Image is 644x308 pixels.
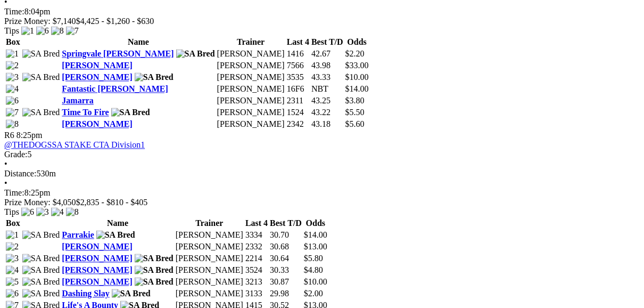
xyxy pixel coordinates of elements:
[4,188,24,197] span: Time:
[269,277,302,287] td: 30.87
[62,230,94,239] a: Parrakie
[304,289,323,298] span: $2.00
[345,96,365,105] span: $3.80
[175,218,244,229] th: Trainer
[6,289,19,298] img: 6
[175,277,244,287] td: [PERSON_NAME]
[311,119,344,129] td: 43.18
[76,17,154,26] span: $4,425 - $1,260 - $630
[175,253,244,264] td: [PERSON_NAME]
[21,207,34,217] img: 6
[245,218,268,229] th: Last 4
[217,37,285,47] th: Trainer
[311,72,344,83] td: 43.33
[4,7,640,17] div: 8:04pm
[6,230,19,240] img: 1
[6,84,19,94] img: 4
[286,107,310,118] td: 1524
[4,131,14,140] span: R6
[217,72,285,83] td: [PERSON_NAME]
[22,289,60,298] img: SA Bred
[217,107,285,118] td: [PERSON_NAME]
[311,60,344,71] td: 43.98
[304,277,327,286] span: $10.00
[22,254,60,263] img: SA Bred
[4,169,36,178] span: Distance:
[62,61,132,70] a: [PERSON_NAME]
[304,265,323,274] span: $4.80
[345,49,365,58] span: $2.20
[22,72,60,82] img: SA Bred
[6,61,19,70] img: 2
[4,179,7,188] span: •
[62,72,132,82] a: [PERSON_NAME]
[22,108,60,117] img: SA Bred
[286,60,310,71] td: 7566
[217,95,285,106] td: [PERSON_NAME]
[66,207,79,217] img: 8
[311,107,344,118] td: 43.22
[175,230,244,240] td: [PERSON_NAME]
[62,119,132,128] a: [PERSON_NAME]
[4,17,640,26] div: Prize Money: $7,140
[62,49,174,58] a: Springvale [PERSON_NAME]
[217,48,285,59] td: [PERSON_NAME]
[6,254,19,263] img: 3
[6,96,19,106] img: 6
[135,277,174,287] img: SA Bred
[51,26,64,36] img: 8
[112,289,151,298] img: SA Bred
[61,218,174,229] th: Name
[286,72,310,83] td: 3535
[345,119,365,128] span: $5.60
[175,241,244,252] td: [PERSON_NAME]
[22,265,60,275] img: SA Bred
[175,265,244,275] td: [PERSON_NAME]
[269,253,302,264] td: 30.64
[6,277,19,287] img: 5
[269,265,302,275] td: 30.33
[135,254,174,263] img: SA Bred
[245,288,268,299] td: 3133
[36,26,49,36] img: 6
[245,241,268,252] td: 2332
[303,218,328,229] th: Odds
[345,61,369,70] span: $33.00
[245,253,268,264] td: 2214
[62,242,132,251] a: [PERSON_NAME]
[22,230,60,240] img: SA Bred
[245,230,268,240] td: 3334
[62,254,132,263] a: [PERSON_NAME]
[62,277,132,286] a: [PERSON_NAME]
[176,49,215,59] img: SA Bred
[269,230,302,240] td: 30.70
[217,60,285,71] td: [PERSON_NAME]
[6,218,20,228] span: Box
[286,119,310,129] td: 2342
[62,96,94,105] a: Jamarra
[6,37,20,46] span: Box
[6,119,19,129] img: 8
[6,242,19,252] img: 2
[135,72,174,82] img: SA Bred
[304,254,323,263] span: $5.80
[4,140,145,149] a: @THEDOGSSA STAKE CTA Division1
[269,241,302,252] td: 30.68
[286,37,310,47] th: Last 4
[62,108,109,117] a: Time To Fire
[311,48,344,59] td: 42.67
[345,108,365,117] span: $5.50
[4,207,19,216] span: Tips
[4,7,24,16] span: Time:
[286,48,310,59] td: 1416
[217,119,285,129] td: [PERSON_NAME]
[16,131,43,140] span: 8:25pm
[51,207,64,217] img: 4
[311,37,344,47] th: Best T/D
[135,265,174,275] img: SA Bred
[21,26,34,36] img: 1
[111,108,150,117] img: SA Bred
[62,289,109,298] a: Dashing Slay
[66,26,79,36] img: 7
[4,26,19,35] span: Tips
